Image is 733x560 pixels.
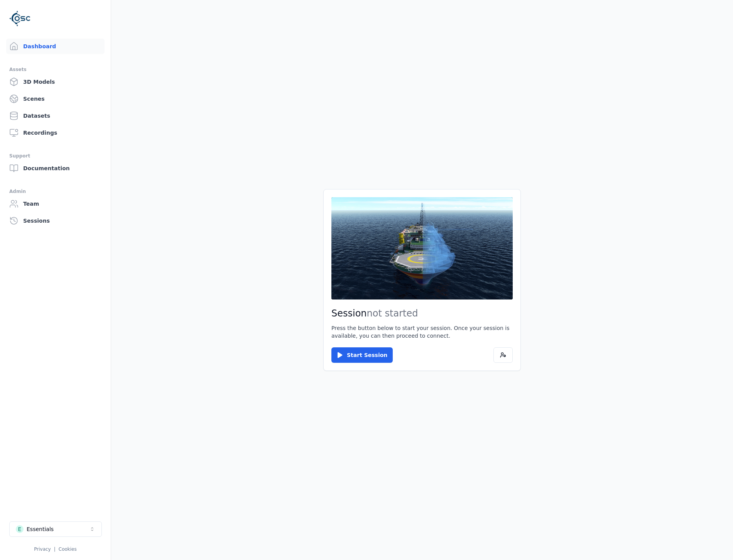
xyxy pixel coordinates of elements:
[6,74,105,90] a: 3D Models
[9,65,101,74] div: Assets
[6,91,105,107] a: Scenes
[9,187,101,196] div: Admin
[331,307,513,320] h2: Session
[54,546,56,552] span: |
[6,161,105,176] a: Documentation
[9,521,102,537] button: Select a workspace
[16,525,24,533] div: E
[6,125,105,140] a: Recordings
[331,347,393,363] button: Start Session
[59,546,77,552] a: Cookies
[6,108,105,124] a: Datasets
[6,196,105,211] a: Team
[331,324,513,340] p: Press the button below to start your session. Once your session is available, you can then procee...
[367,308,418,319] span: not started
[27,525,54,533] div: Essentials
[6,39,105,54] a: Dashboard
[9,8,31,29] img: Logo
[9,151,101,161] div: Support
[6,213,105,228] a: Sessions
[34,546,51,552] a: Privacy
